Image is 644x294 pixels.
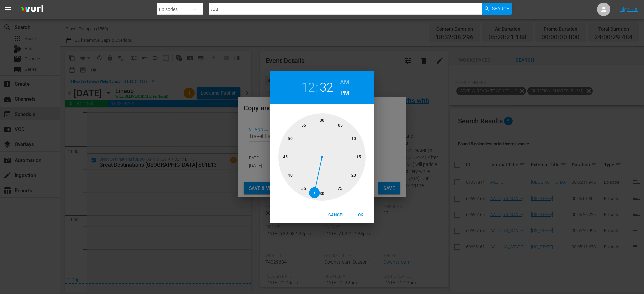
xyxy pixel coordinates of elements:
[350,210,371,221] button: OK
[340,77,350,88] button: AM
[620,7,638,12] a: Sign Out
[340,88,350,98] button: PM
[301,80,315,95] button: 12
[4,5,12,13] span: menu
[353,212,369,219] span: OK
[320,80,333,95] button: 32
[316,80,318,95] h2: :
[492,3,510,15] span: Search
[16,2,48,17] img: ans4CAIJ8jUAAAAAAAAAAAAAAAAAAAAAAAAgQb4GAAAAAAAAAAAAAAAAAAAAAAAAJMjXAAAAAAAAAAAAAAAAAAAAAAAAgAT5G...
[326,210,347,221] button: Cancel
[328,212,344,219] span: Cancel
